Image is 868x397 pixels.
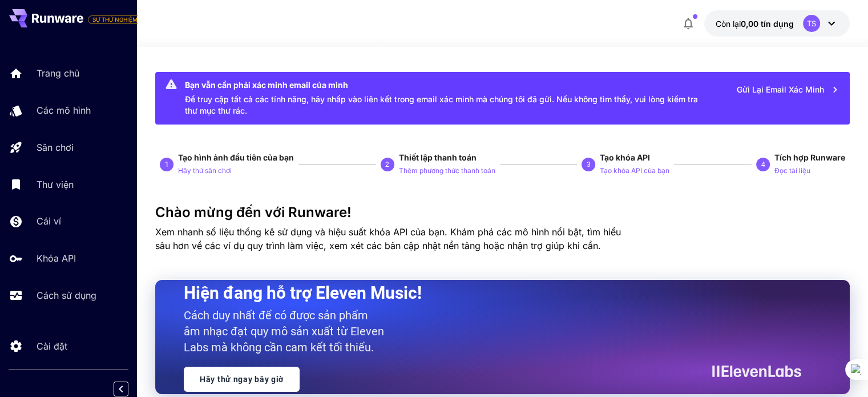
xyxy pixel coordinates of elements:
font: SỰ THỬ NGHIỆM [92,16,138,23]
font: Tích hợp Runware [774,153,845,162]
a: Hãy thử ngay bây giờ [184,367,300,392]
font: Tạo hình ảnh đầu tiên của bạn [178,153,294,162]
span: Thêm thẻ thanh toán của bạn để sử dụng đầy đủ chức năng của nền tảng. [88,13,142,26]
font: Hiện đang hỗ trợ Eleven Music! [184,283,422,303]
font: TS [807,19,816,28]
button: Gửi lại email xác minh [730,78,845,101]
font: Để truy cập tất cả các tính năng, hãy nhấp vào liên kết trong email xác minh mà chúng tôi đã gửi.... [185,94,698,115]
button: Thu gọn thanh bên [114,382,128,396]
font: 1 [165,161,169,169]
font: Khóa API [37,252,76,264]
font: Thiết lập thanh toán [399,153,477,162]
font: Thư viện [37,179,74,190]
font: Bạn vẫn cần phải xác minh email của mình [185,80,348,90]
font: Chào mừng đến với Runware! [155,204,352,220]
button: Đọc tài liệu [774,163,810,177]
font: Hãy thử ngay bây giờ [200,375,284,384]
font: Thêm phương thức thanh toán [399,166,495,175]
button: 0,00 đô laTS [704,10,850,37]
font: Tạo khóa API của bạn [600,166,669,175]
font: Trang chủ [37,67,79,79]
font: Cái ví [37,215,61,227]
button: Thêm phương thức thanh toán [399,163,495,177]
font: Xem nhanh số liệu thống kê sử dụng và hiệu suất khóa API của bạn. Khám phá các mô hình nổi bật, t... [155,226,621,251]
font: Cài đặt [37,340,67,352]
font: Gửi lại email xác minh [737,85,824,94]
font: Các mô hình [37,105,91,116]
font: Tạo khóa API [600,153,650,162]
font: 3 [587,161,591,169]
button: Hãy thử sân chơi [178,163,232,177]
font: Hãy thử sân chơi [178,166,232,175]
font: Sân chơi [37,142,74,153]
button: Tạo khóa API của bạn [600,163,669,177]
font: 4 [761,161,765,169]
font: Còn lại [716,19,741,29]
font: Đọc tài liệu [774,166,810,175]
font: Cách sử dụng [37,290,96,301]
font: 0,00 tín dụng [741,19,794,29]
font: 2 [385,161,389,169]
font: Cách duy nhất để có được sản phẩm âm nhạc đạt quy mô sản xuất từ ​​Eleven Labs mà không cần cam k... [184,308,384,354]
div: 0,00 đô la [716,18,794,30]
